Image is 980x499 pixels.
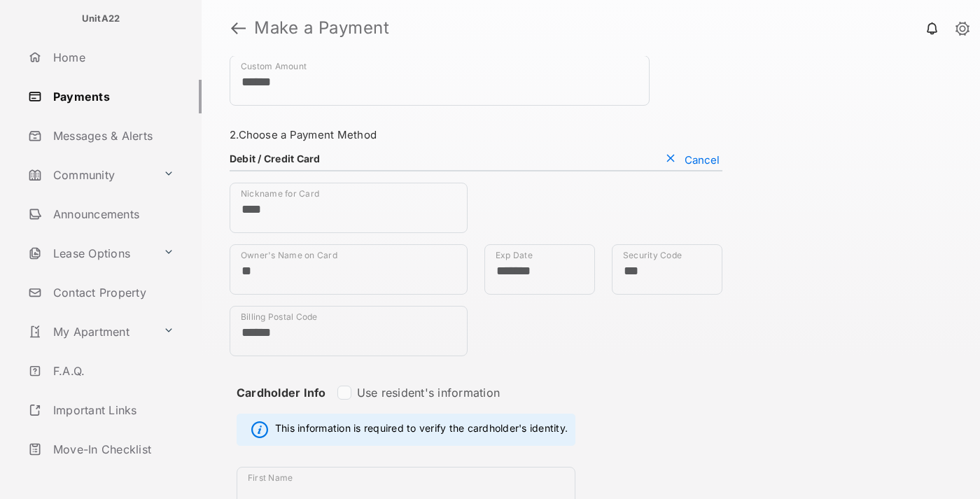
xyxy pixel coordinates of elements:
[22,41,202,74] a: Home
[662,153,722,167] button: Cancel
[22,158,157,192] a: Community
[22,315,157,349] a: My Apartment
[22,197,202,231] a: Announcements
[357,386,500,400] label: Use resident's information
[22,276,202,309] a: Contact Property
[275,421,568,438] span: This information is required to verify the cardholder's identity.
[230,128,722,141] h3: 2. Choose a Payment Method
[22,237,157,270] a: Lease Options
[237,386,326,425] strong: Cardholder Info
[82,12,120,26] p: UnitA22
[22,80,202,113] a: Payments
[230,153,321,164] h4: Debit / Credit Card
[22,354,202,388] a: F.A.Q.
[254,20,389,36] strong: Make a Payment
[22,433,202,466] a: Move-In Checklist
[22,393,180,427] a: Important Links
[22,119,202,153] a: Messages & Alerts
[484,183,722,244] iframe: Credit card field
